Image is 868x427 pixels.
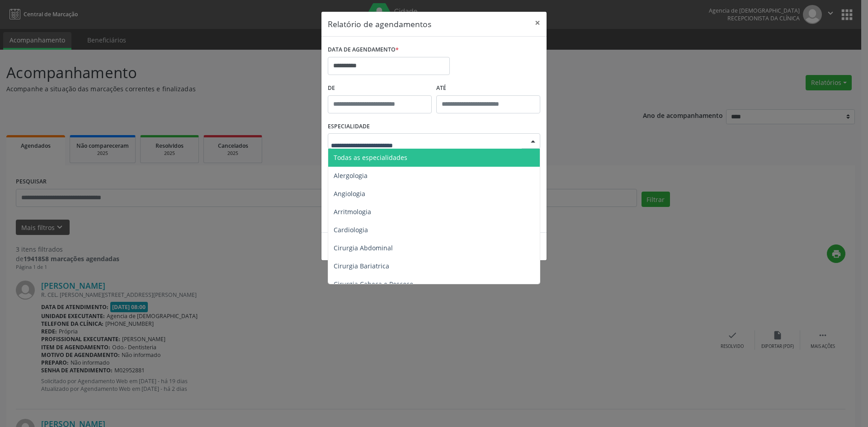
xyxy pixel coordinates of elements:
[334,189,365,198] span: Angiologia
[436,81,540,95] label: ATÉ
[334,207,371,216] span: Arritmologia
[328,43,399,57] label: DATA DE AGENDAMENTO
[528,12,547,34] button: Close
[334,280,413,288] span: Cirurgia Cabeça e Pescoço
[334,262,389,270] span: Cirurgia Bariatrica
[334,171,368,180] span: Alergologia
[328,81,432,95] label: De
[328,120,370,134] label: ESPECIALIDADE
[328,18,431,30] h5: Relatório de agendamentos
[334,153,407,162] span: Todas as especialidades
[334,225,368,234] span: Cardiologia
[334,244,393,252] span: Cirurgia Abdominal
